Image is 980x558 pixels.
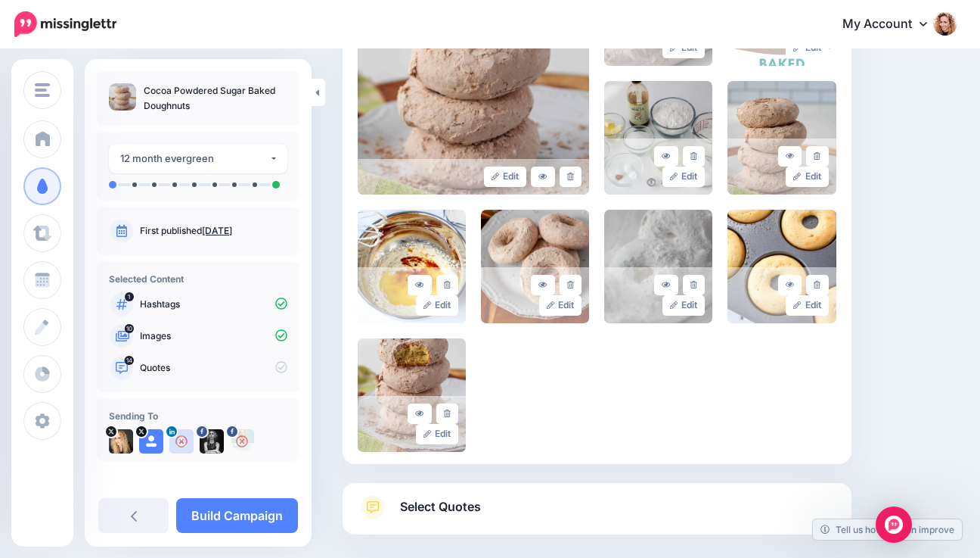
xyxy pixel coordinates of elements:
[125,292,134,301] span: 1
[604,81,712,195] img: 81c0314c3cbedbf0b266c40ef2f650ff_large.jpg
[416,295,459,316] a: Edit
[358,210,466,323] img: d1e462ea9be3c6cd1e9c23e53f342fa2_large.jpg
[109,83,136,111] img: ad795046178beb7d4906761a7ae896a8_thumb.jpg
[200,429,224,454] img: 22554736_1844689962225205_3447992235711513804_n-bsa28615.jpg
[120,150,269,167] div: 12 month evergreen
[727,210,836,323] img: bf338badd6a045c0d734fcd369fc3b14_large.jpg
[109,144,287,173] button: 12 month evergreen
[140,361,287,375] p: Quotes
[786,167,829,187] a: Edit
[827,6,957,43] a: My Account
[813,519,962,540] a: Tell us how we can improve
[358,495,836,535] a: Select Quotes
[169,429,194,454] img: user_default_image.png
[539,295,582,316] a: Edit
[400,497,481,517] span: Select Quotes
[662,295,706,316] a: Edit
[727,81,836,195] img: 242b2d9abc17e2e5eec602ee17cb9305_large.jpg
[140,298,287,311] p: Hashtags
[230,429,254,454] img: 164360678_274091170792143_1461304129406663122_n-bsa154499.jpg
[109,273,287,285] h4: Selected Content
[484,167,527,187] a: Edit
[125,356,135,365] span: 14
[358,338,466,452] img: 1a2b4b7c85c672c38549f2bc0d85a714_large.jpg
[139,429,163,454] img: user_default_image.png
[35,83,50,97] img: menu.png
[14,11,116,37] img: Missinglettr
[144,83,287,114] p: Cocoa Powdered Sugar Baked Doughnuts
[416,424,459,444] a: Edit
[140,329,287,343] p: Images
[662,167,706,187] a: Edit
[125,324,134,333] span: 10
[109,410,287,422] h4: Sending To
[876,507,912,543] div: Open Intercom Messenger
[109,429,133,454] img: VkqFBHNp-19395.jpg
[202,225,232,236] a: [DATE]
[481,210,589,323] img: 582c3193b0ad00bb40d3a878904b61b7_large.jpg
[604,210,712,323] img: f54796dfa4fd064a059b997554d6c91a_large.jpg
[786,295,829,316] a: Edit
[140,224,287,238] p: First published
